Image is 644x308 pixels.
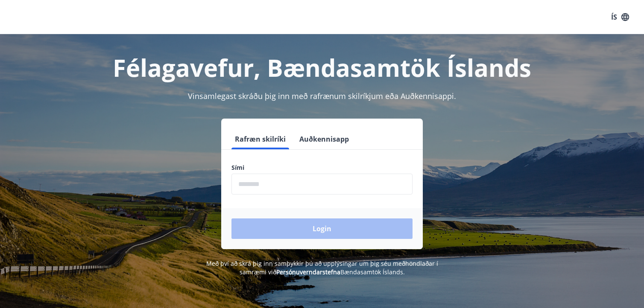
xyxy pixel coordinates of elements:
[231,163,413,172] label: Sími
[188,91,456,101] span: Vinsamlegast skráðu þig inn með rafrænum skilríkjum eða Auðkennisappi.
[231,129,289,149] button: Rafræn skilríki
[276,268,340,276] a: Persónuverndarstefna
[606,9,634,25] button: ÍS
[206,259,438,276] span: Með því að skrá þig inn samþykkir þú að upplýsingar um þig séu meðhöndlaðar í samræmi við Bændasa...
[296,129,352,149] button: Auðkennisapp
[25,51,619,84] h1: Félagavefur, Bændasamtök Íslands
